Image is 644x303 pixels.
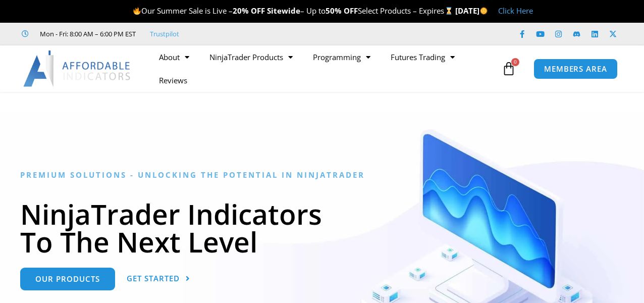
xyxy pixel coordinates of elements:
[455,6,488,16] strong: [DATE]
[326,6,358,16] strong: 50% OFF
[127,268,190,290] a: Get Started
[199,45,303,69] a: NinjaTrader Products
[37,28,136,40] span: Mon - Fri: 8:00 AM – 6:00 PM EST
[20,268,115,290] a: Our Products
[233,6,265,16] strong: 20% OFF
[445,7,453,15] img: ⌛
[149,69,197,92] a: Reviews
[544,65,607,73] span: MEMBERS AREA
[487,54,531,83] a: 0
[533,59,618,79] a: MEMBERS AREA
[149,45,199,69] a: About
[480,7,488,15] img: 🌞
[267,6,300,16] strong: Sitewide
[381,45,465,69] a: Futures Trading
[20,170,624,180] h6: Premium Solutions - Unlocking the Potential in NinjaTrader
[133,7,141,15] img: 🔥
[149,45,499,92] nav: Menu
[150,28,179,40] a: Trustpilot
[498,6,533,16] a: Click Here
[511,58,519,66] span: 0
[127,275,180,282] span: Get Started
[133,6,455,16] span: Our Summer Sale is Live – – Up to Select Products – Expires
[303,45,381,69] a: Programming
[20,200,624,256] h1: NinjaTrader Indicators To The Next Level
[35,275,100,283] span: Our Products
[23,50,132,87] img: LogoAI | Affordable Indicators – NinjaTrader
